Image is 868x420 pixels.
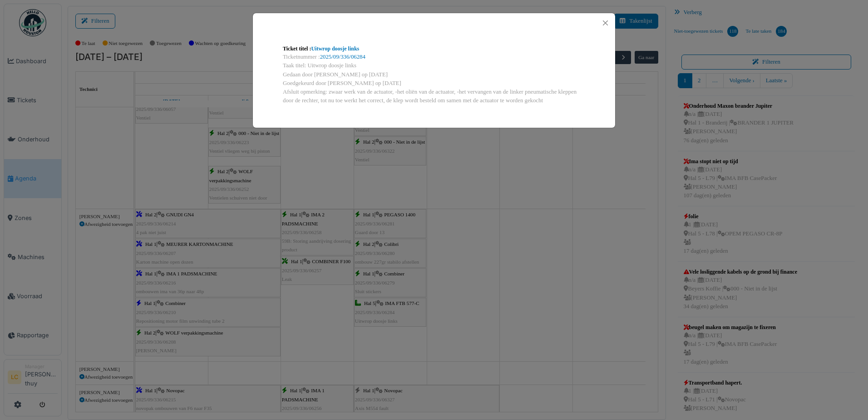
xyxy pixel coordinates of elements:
[283,61,585,70] div: Taak titel: Uitwrop doosje links
[283,88,585,105] div: Afsluit opmerking: zwaar werk van de actuator, -het oliën van de actuator, -het vervangen van de ...
[283,70,585,79] div: Gedaan door [PERSON_NAME] op [DATE]
[320,54,365,60] a: 2025/09/336/06284
[283,45,585,53] div: Ticket titel :
[599,17,612,29] button: Close
[283,79,585,88] div: Goedgekeurd door [PERSON_NAME] op [DATE]
[311,45,359,52] a: Uitwrop doosje links
[283,53,585,61] div: Ticketnummer :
